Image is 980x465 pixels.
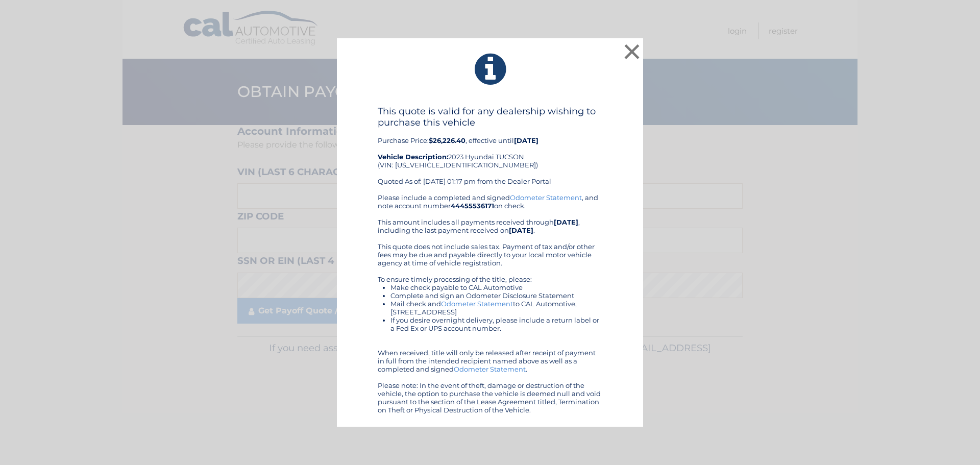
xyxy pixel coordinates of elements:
[429,136,465,144] b: $26,226.40
[510,193,582,202] a: Odometer Statement
[554,218,578,226] b: [DATE]
[441,300,513,308] a: Odometer Statement
[378,153,448,161] strong: Vehicle Description:
[378,106,602,193] div: Purchase Price: , effective until 2023 Hyundai TUCSON (VIN: [US_VEHICLE_IDENTIFICATION_NUMBER]) Q...
[390,316,602,332] li: If you desire overnight delivery, please include a return label or a Fed Ex or UPS account number.
[390,291,602,300] li: Complete and sign an Odometer Disclosure Statement
[390,300,602,316] li: Mail check and to CAL Automotive, [STREET_ADDRESS]
[378,106,602,128] h4: This quote is valid for any dealership wishing to purchase this vehicle
[378,193,602,414] div: Please include a completed and signed , and note account number on check. This amount includes al...
[622,41,642,62] button: ×
[509,226,533,234] b: [DATE]
[514,136,538,144] b: [DATE]
[454,365,526,373] a: Odometer Statement
[451,202,494,210] b: 44455536171
[390,283,602,291] li: Make check payable to CAL Automotive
